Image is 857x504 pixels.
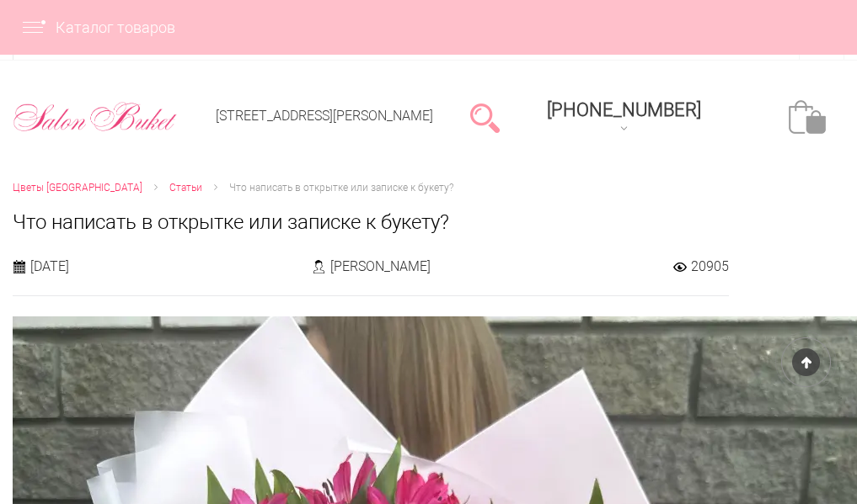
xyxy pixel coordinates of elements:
span: [PHONE_NUMBER] [547,99,701,120]
img: Цветы Нижний Новгород [13,98,178,135]
span: Цветы [GEOGRAPHIC_DATA] [13,182,142,194]
a: Цветы [GEOGRAPHIC_DATA] [13,179,142,197]
h1: Что написать в открытке или записке к букету? [13,207,844,237]
span: 20905 [691,257,729,275]
span: Статьи [169,182,202,194]
span: [PERSON_NAME] [330,257,431,275]
span: [DATE] [30,257,69,275]
a: Статьи [169,179,202,197]
span: Что написать в открытке или записке к букету? [229,182,453,194]
a: [PHONE_NUMBER] [537,93,711,141]
a: [STREET_ADDRESS][PERSON_NAME] [216,108,433,124]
